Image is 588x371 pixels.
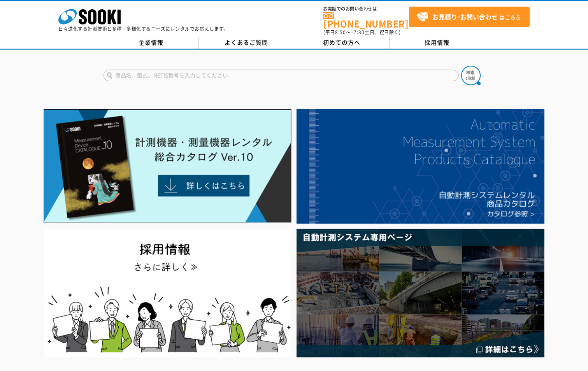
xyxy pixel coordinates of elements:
[432,12,498,21] strong: お見積り･お問い合わせ
[104,37,199,49] a: 企業情報
[44,109,291,223] img: Catalog Ver10
[297,109,544,224] img: 自動計測システムカタログ
[104,70,459,81] input: 商品名、型式、NETIS番号を入力してください
[199,37,294,49] a: よくあるご質問
[461,66,481,85] img: btn_search.png
[351,29,365,36] span: 17:30
[335,29,346,36] span: 8:50
[323,38,360,47] span: 初めての方へ
[323,29,400,36] span: (平日 ～ 土日、祝日除く)
[417,11,521,23] span: はこちら
[390,37,485,49] a: 採用情報
[58,26,229,31] p: 日々進化する計測技術と多種・多様化するニーズにレンタルでお応えします。
[323,12,409,28] a: [PHONE_NUMBER]
[323,7,409,11] span: お電話でのお問い合わせは
[409,7,530,27] a: お見積り･お問い合わせはこちら
[294,37,390,49] a: 初めての方へ
[297,229,544,357] img: 自動計測システム専用ページ
[44,229,291,357] img: SOOKI recruit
